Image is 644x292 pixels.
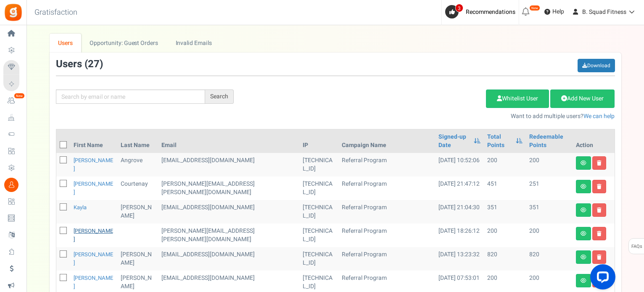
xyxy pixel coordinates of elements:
a: Opportunity: Guest Orders [81,34,166,53]
th: Last Name [117,129,158,153]
td: [DATE] 21:47:12 [435,176,484,200]
span: FAQs [631,239,642,255]
a: Signed-up Date [438,133,470,150]
a: New [3,94,23,108]
p: Want to add multiple users? [246,112,615,121]
a: [PERSON_NAME] [74,227,113,243]
i: Delete user [597,208,602,213]
th: Campaign Name [338,129,435,153]
a: Kayla [74,203,87,211]
h3: Gratisfaction [25,4,87,21]
td: [DATE] 10:52:06 [435,153,484,176]
td: [TECHNICAL_ID] [299,224,338,247]
a: Redeemable Points [529,133,569,150]
a: We can help [583,112,615,121]
i: View details [581,231,586,236]
div: Search [205,89,234,104]
i: Delete user [597,160,602,166]
td: customer [158,247,299,271]
a: [PERSON_NAME] [74,274,113,290]
a: [PERSON_NAME] [74,250,113,267]
th: IP [299,129,338,153]
th: First Name [70,129,118,153]
a: Users [50,34,82,53]
td: 200 [484,224,526,247]
td: Courtenay [117,176,158,200]
em: New [14,93,25,99]
a: 3 Recommendations [445,5,519,18]
td: [TECHNICAL_ID] [299,153,338,176]
a: Whitelist User [486,89,549,108]
a: Add New User [550,89,615,108]
i: Delete user [597,255,602,260]
span: 3 [455,4,463,12]
td: 200 [526,153,572,176]
td: customer [158,200,299,224]
td: 200 [484,153,526,176]
td: 351 [526,200,572,224]
td: [DATE] 21:04:30 [435,200,484,224]
td: [TECHNICAL_ID] [299,247,338,271]
a: Invalid Emails [167,34,220,53]
td: customer [158,153,299,176]
td: Referral Program [338,153,435,176]
i: View details [581,208,586,213]
em: New [529,5,540,11]
th: Action [573,129,615,153]
span: Recommendations [466,8,515,16]
a: Total Points [487,133,512,150]
span: Help [550,8,564,16]
td: Angrove [117,153,158,176]
td: 820 [526,247,572,271]
i: View details [581,278,586,283]
td: Referral Program [338,247,435,271]
td: [DATE] 18:26:12 [435,224,484,247]
td: customer [158,176,299,200]
th: Email [158,129,299,153]
td: [PERSON_NAME] [117,247,158,271]
td: [PERSON_NAME] [117,200,158,224]
a: Help [541,5,567,18]
td: 351 [484,200,526,224]
span: 27 [88,57,100,71]
h3: Users ( ) [56,59,103,70]
i: View details [581,184,586,189]
i: View details [581,255,586,260]
a: [PERSON_NAME] [74,180,113,196]
img: Gratisfaction [4,3,23,22]
td: [DATE] 13:23:32 [435,247,484,271]
span: B. Squad Fitness [582,8,626,16]
td: 451 [484,176,526,200]
td: Referral Program [338,176,435,200]
td: [TECHNICAL_ID] [299,176,338,200]
td: customer [158,224,299,247]
td: 820 [484,247,526,271]
td: Referral Program [338,200,435,224]
i: View details [581,160,586,166]
input: Search by email or name [56,89,205,104]
i: Delete user [597,184,602,189]
a: Download [578,59,615,72]
i: Delete user [597,231,602,236]
td: 200 [526,224,572,247]
a: [PERSON_NAME] [74,156,113,173]
td: [TECHNICAL_ID] [299,200,338,224]
td: 251 [526,176,572,200]
td: Referral Program [338,224,435,247]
